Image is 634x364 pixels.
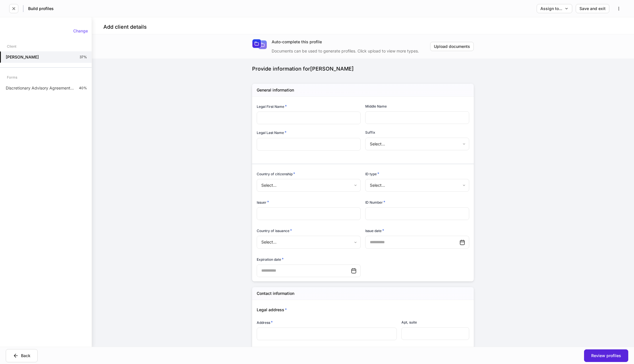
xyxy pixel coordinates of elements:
div: Assign to... [540,7,569,11]
div: Select... [257,236,360,248]
button: Upload documents [430,42,474,51]
div: Upload documents [434,44,470,48]
h6: Apt, suite [401,320,417,325]
h6: Issue date [365,228,384,233]
h6: Country of issuance [257,228,292,233]
h5: General information [257,87,294,93]
h6: ID type [365,171,379,177]
div: Back [13,353,30,359]
div: Forms [7,72,17,82]
div: Provide information for [PERSON_NAME] [252,65,474,72]
div: Review profiles [591,354,621,358]
h6: Middle Name [365,104,387,109]
h5: Build profiles [28,6,54,11]
h6: ID Number [365,199,385,205]
div: Documents can be used to generate profiles. Click upload to view more types. [272,45,430,54]
div: Client [7,41,16,51]
button: Change [69,26,92,36]
h5: Contact information [257,291,294,296]
div: Save and exit [579,7,606,11]
div: Select... [365,138,469,150]
p: Discretionary Advisory Agreement: Client Wrap Fee [6,85,74,91]
h6: Issuer [257,199,269,205]
h6: Legal First Name [257,104,287,109]
button: Assign to... [537,4,572,13]
h6: Suffix [365,130,375,135]
h6: Country of citizenship [257,171,295,177]
div: Select... [257,179,360,192]
button: Back [6,349,38,362]
p: 37% [80,55,87,59]
button: Save and exit [576,4,609,13]
h6: Expiration date [257,256,284,262]
button: Review profiles [584,349,628,362]
div: Legal address [252,300,469,313]
h6: Address [257,320,273,325]
h6: Legal Last Name [257,130,287,135]
h4: Add client details [103,24,147,30]
div: Auto-complete this profile [272,39,430,45]
div: Select... [365,179,469,192]
p: 40% [79,86,87,90]
h5: [PERSON_NAME] [6,54,39,60]
div: Change [73,29,88,33]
